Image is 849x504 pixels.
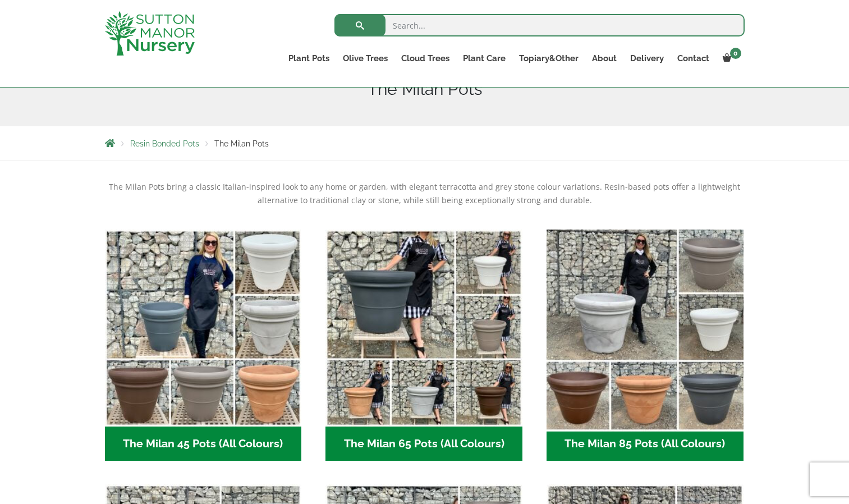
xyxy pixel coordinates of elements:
a: Contact [671,51,716,66]
input: Search... [334,14,745,36]
a: Topiary&Other [512,51,585,66]
h2: The Milan 85 Pots (All Colours) [547,427,744,461]
h2: The Milan 45 Pots (All Colours) [105,427,302,461]
a: Plant Care [456,51,512,66]
img: The Milan 85 Pots (All Colours) [541,224,748,431]
a: Visit product category The Milan 85 Pots (All Colours) [547,230,744,461]
span: The Milan Pots [214,139,269,148]
img: The Milan 45 Pots (All Colours) [105,230,302,427]
a: 0 [716,51,745,66]
span: 0 [730,48,741,59]
p: The Milan Pots bring a classic Italian-inspired look to any home or garden, with elegant terracot... [105,180,745,207]
a: Olive Trees [336,51,394,66]
a: About [585,51,623,66]
a: Resin Bonded Pots [130,139,199,148]
a: Visit product category The Milan 45 Pots (All Colours) [105,230,302,461]
nav: Breadcrumbs [105,139,745,148]
h1: The Milan Pots [105,79,745,99]
a: Visit product category The Milan 65 Pots (All Colours) [325,230,522,461]
h2: The Milan 65 Pots (All Colours) [325,427,522,461]
a: Delivery [623,51,671,66]
a: Cloud Trees [394,51,456,66]
img: logo [105,11,195,56]
img: The Milan 65 Pots (All Colours) [325,230,522,427]
a: Plant Pots [282,51,336,66]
